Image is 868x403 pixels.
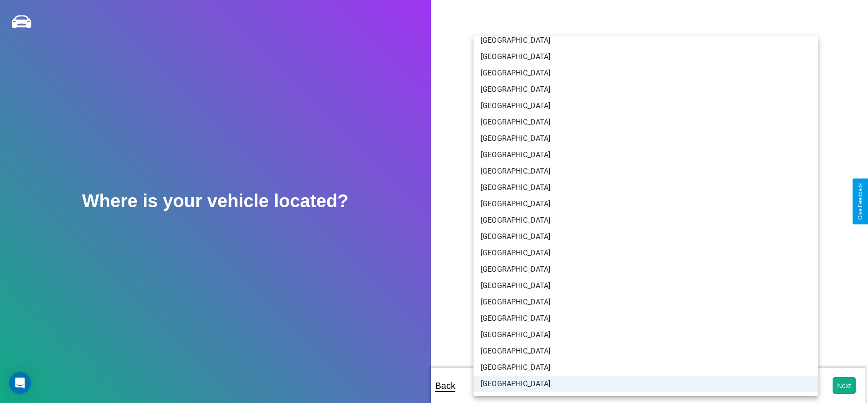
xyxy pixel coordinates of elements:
[473,147,818,163] li: [GEOGRAPHIC_DATA]
[473,343,818,359] li: [GEOGRAPHIC_DATA]
[473,163,818,179] li: [GEOGRAPHIC_DATA]
[473,376,818,392] li: [GEOGRAPHIC_DATA]
[473,229,818,245] li: [GEOGRAPHIC_DATA]
[473,359,818,376] li: [GEOGRAPHIC_DATA]
[473,49,818,65] li: [GEOGRAPHIC_DATA]
[473,98,818,114] li: [GEOGRAPHIC_DATA]
[473,245,818,261] li: [GEOGRAPHIC_DATA]
[473,261,818,278] li: [GEOGRAPHIC_DATA]
[857,183,863,220] div: Give Feedback
[9,372,31,394] div: Open Intercom Messenger
[473,130,818,147] li: [GEOGRAPHIC_DATA]
[473,212,818,229] li: [GEOGRAPHIC_DATA]
[473,179,818,196] li: [GEOGRAPHIC_DATA]
[473,294,818,310] li: [GEOGRAPHIC_DATA]
[473,278,818,294] li: [GEOGRAPHIC_DATA]
[473,114,818,130] li: [GEOGRAPHIC_DATA]
[473,310,818,327] li: [GEOGRAPHIC_DATA]
[473,81,818,98] li: [GEOGRAPHIC_DATA]
[473,65,818,81] li: [GEOGRAPHIC_DATA]
[473,32,818,49] li: [GEOGRAPHIC_DATA]
[473,327,818,343] li: [GEOGRAPHIC_DATA]
[473,196,818,212] li: [GEOGRAPHIC_DATA]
